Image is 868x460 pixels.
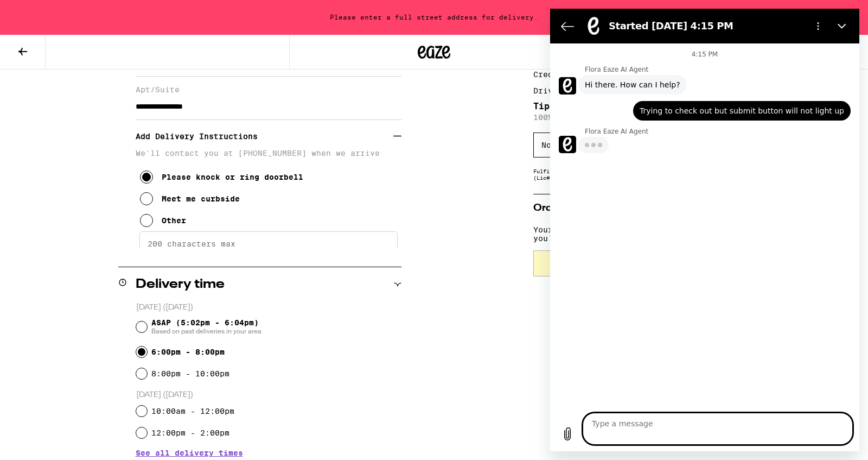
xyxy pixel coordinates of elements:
button: See all delivery times [136,449,243,457]
p: 100% of the tip goes to your driver [533,113,750,122]
label: 8:00pm - 10:00pm [151,369,229,378]
div: Driver Tip [533,87,590,94]
button: Please knock or ring doorbell [140,166,303,188]
button: Meet me curbside [140,188,240,210]
div: Other [162,216,186,225]
span: Based on past deliveries in your area [151,327,261,336]
h5: Tips [533,102,750,111]
button: Other [140,210,186,231]
p: [DATE] ([DATE]) [136,390,401,400]
p: We'll contact you at [PHONE_NUMBER] when we arrive [136,149,401,157]
h3: Add Delivery Instructions [136,124,393,149]
div: Meet me curbside [162,194,240,203]
span: Order total [533,203,589,213]
span: Your card will be charged $196, and you’ll receive $4 in change [533,222,737,243]
iframe: Messaging window [550,9,859,451]
div: Please knock or ring doorbell [162,173,303,181]
div: None [533,133,569,157]
span: ASAP (5:02pm - 6:04pm) [151,318,261,336]
h2: Delivery time [136,278,225,291]
p: [DATE] ([DATE]) [136,303,401,313]
label: Apt/Suite [136,85,401,94]
label: 12:00pm - 2:00pm [151,429,229,437]
label: 10:00am - 12:00pm [151,407,234,415]
button: Place Order [533,250,750,276]
div: Credit [533,71,570,78]
div: Fulfilled by Hometown Heart ([GEOGRAPHIC_DATA]) (Lic# C9-0000295-LIC ) [533,168,750,181]
label: 6:00pm - 8:00pm [151,348,225,356]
